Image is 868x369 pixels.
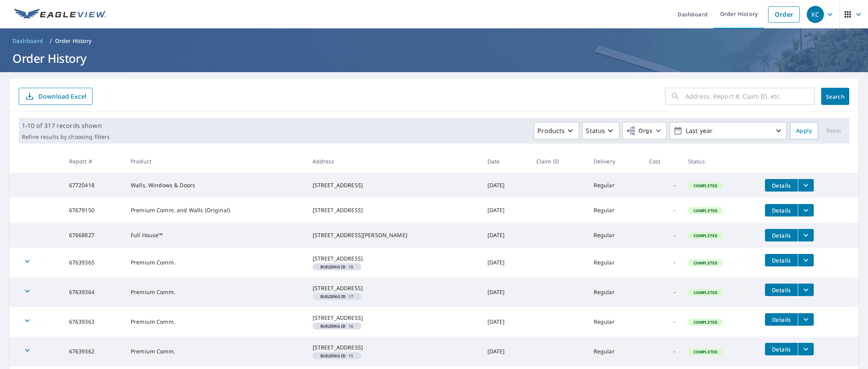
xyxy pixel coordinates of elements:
td: 67720418 [63,173,125,198]
span: Completed [689,319,722,325]
button: detailsBtn-67679150 [765,204,798,216]
td: Regular [587,337,643,366]
span: Details [770,182,793,189]
td: Regular [587,277,643,307]
nav: breadcrumb [9,35,859,47]
span: Orgs [626,126,652,136]
td: - [643,173,682,198]
input: Address, Report #, Claim ID, etc. [685,85,815,107]
h1: Order History [9,50,859,66]
div: [STREET_ADDRESS] [313,314,475,322]
button: filesDropdownBtn-67639365 [798,254,814,266]
th: Date [481,150,530,173]
td: Regular [587,307,643,337]
span: Completed [689,260,722,266]
td: Full House™ [125,223,306,248]
td: [DATE] [481,307,530,337]
th: Report # [63,150,125,173]
button: filesDropdownBtn-67679150 [798,204,814,216]
span: 18 [316,265,358,269]
span: Completed [689,183,722,188]
p: Status [586,126,605,135]
p: Refine results by choosing filters [22,133,110,140]
div: [STREET_ADDRESS] [313,181,475,189]
td: Premium Comm. [125,248,306,277]
span: Completed [689,233,722,238]
button: Download Excel [19,88,92,105]
em: Building ID [320,354,346,358]
button: filesDropdownBtn-67639362 [798,343,814,355]
button: filesDropdownBtn-67668827 [798,229,814,241]
button: Apply [790,122,818,139]
div: [STREET_ADDRESS] [313,206,475,214]
span: Completed [689,290,722,295]
p: Download Excel [38,92,86,101]
span: Details [770,207,793,214]
div: [STREET_ADDRESS][PERSON_NAME] [313,231,475,239]
button: detailsBtn-67720418 [765,179,798,192]
span: Completed [689,208,722,213]
p: Last year [683,124,774,138]
span: 16 [316,324,358,328]
td: Regular [587,248,643,277]
span: 15 [316,354,358,358]
button: detailsBtn-67639363 [765,313,798,326]
td: - [643,198,682,223]
span: Apply [796,126,812,136]
th: Delivery [587,150,643,173]
th: Cost [643,150,682,173]
span: Search [827,93,843,100]
button: Products [534,122,579,139]
p: Products [537,126,565,135]
button: filesDropdownBtn-67639364 [798,284,814,296]
td: Regular [587,198,643,223]
td: Walls, Windows & Doors [125,173,306,198]
th: Product [125,150,306,173]
button: filesDropdownBtn-67720418 [798,179,814,192]
button: detailsBtn-67639365 [765,254,798,266]
p: 1-10 of 317 records shown [22,121,110,130]
td: - [643,277,682,307]
li: / [50,36,52,46]
td: - [643,307,682,337]
img: EV Logo [14,9,106,20]
div: [STREET_ADDRESS] [313,344,475,351]
td: Premium Comm. [125,337,306,366]
td: [DATE] [481,248,530,277]
em: Building ID [320,294,346,298]
em: Building ID [320,324,346,328]
td: Regular [587,173,643,198]
td: Premium Comm. and Walls (Original) [125,198,306,223]
td: - [643,248,682,277]
button: detailsBtn-67668827 [765,229,798,241]
button: Search [821,88,849,105]
td: - [643,223,682,248]
td: [DATE] [481,223,530,248]
span: Dashboard [12,37,43,45]
td: [DATE] [481,337,530,366]
span: Completed [689,349,722,355]
span: Details [770,232,793,239]
th: Address [306,150,481,173]
span: Details [770,286,793,294]
td: 67639362 [63,337,125,366]
td: 67639365 [63,248,125,277]
td: [DATE] [481,198,530,223]
th: Claim ID [530,150,587,173]
td: 67668827 [63,223,125,248]
button: detailsBtn-67639364 [765,284,798,296]
div: [STREET_ADDRESS] [313,284,475,292]
th: Status [682,150,759,173]
td: 67639364 [63,277,125,307]
td: - [643,337,682,366]
td: 67639363 [63,307,125,337]
em: Building ID [320,265,346,269]
td: Premium Comm. [125,277,306,307]
button: Last year [670,122,787,139]
span: Details [770,316,793,323]
span: Details [770,257,793,264]
div: [STREET_ADDRESS] [313,255,475,263]
button: Orgs [623,122,667,139]
p: Order History [55,37,92,45]
td: [DATE] [481,173,530,198]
